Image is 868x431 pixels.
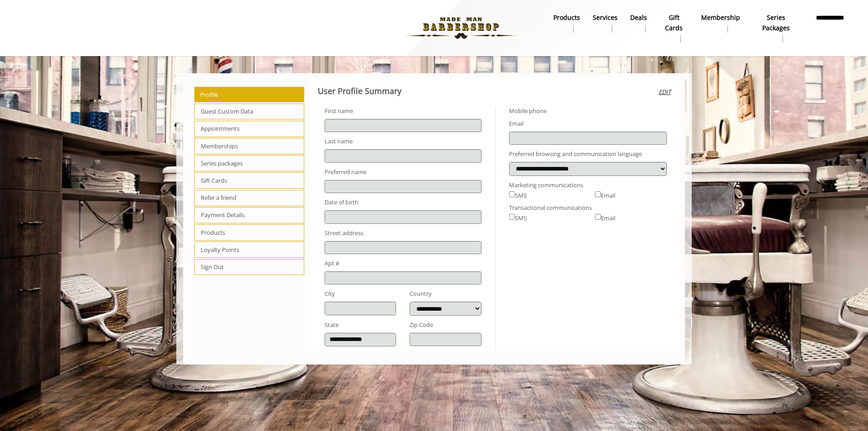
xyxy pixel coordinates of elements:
b: products [553,13,580,23]
a: DealsDeals [624,11,653,35]
span: Profile [194,87,304,102]
b: Services [593,13,618,23]
a: Series packagesSeries packages [746,11,805,45]
img: Made Man Barbershop logo [399,3,523,53]
span: Sign Out [194,259,304,275]
span: Appointments [194,121,304,137]
span: Products [194,224,304,241]
a: Gift cardsgift cards [653,11,695,45]
b: Membership [701,13,740,23]
a: ServicesServices [586,11,624,35]
span: Payment Details [194,207,304,223]
b: Series packages [753,13,799,33]
i: Edit [659,87,671,97]
button: Edit user profile [656,78,674,106]
b: gift cards [660,13,689,33]
b: Deals [630,13,647,23]
b: User Profile Summary [318,85,401,96]
a: MembershipMembership [695,11,746,35]
span: Refer a friend [194,190,304,206]
span: Gift Cards [194,172,304,189]
a: Productsproducts [547,11,586,35]
span: Series packages [194,155,304,171]
span: Memberships [194,138,304,154]
span: Guest Custom Data [194,104,304,120]
span: Loyalty Points [194,242,304,258]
